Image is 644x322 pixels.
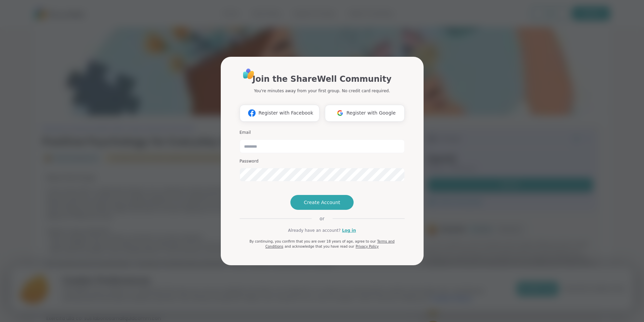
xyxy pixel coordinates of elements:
[311,215,332,222] span: or
[290,195,354,210] button: Create Account
[258,109,313,117] span: Register with Facebook
[240,105,319,122] button: Register with Facebook
[356,245,379,248] a: Privacy Policy
[334,107,347,119] img: ShareWell Logomark
[325,105,405,122] button: Register with Google
[240,158,405,164] h3: Password
[241,66,256,81] img: ShareWell Logo
[240,130,405,135] h3: Email
[304,199,340,206] span: Create Account
[285,245,354,248] span: and acknowledge that you have read our
[253,73,391,85] h1: Join the ShareWell Community
[245,107,258,119] img: ShareWell Logomark
[288,227,341,233] span: Already have an account?
[249,240,376,243] span: By continuing, you confirm that you are over 18 years of age, agree to our
[342,227,356,233] a: Log in
[347,109,396,117] span: Register with Google
[254,88,390,94] p: You're minutes away from your first group. No credit card required.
